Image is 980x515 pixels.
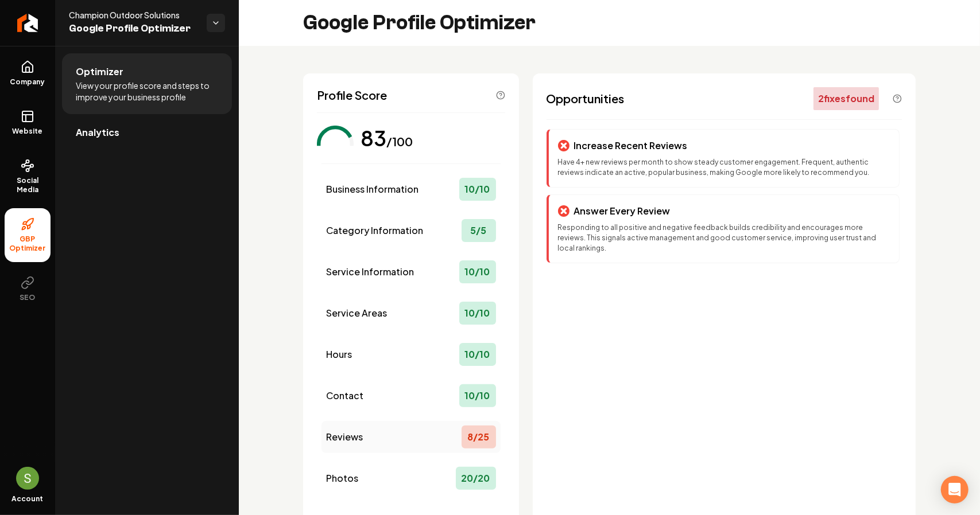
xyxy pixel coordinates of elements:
button: Open user button [16,467,39,490]
div: /100 [386,134,413,150]
span: Contact [326,389,363,403]
span: Analytics [76,126,119,139]
span: Service Areas [326,306,387,320]
div: 20 / 20 [456,467,496,490]
a: Company [5,51,51,96]
div: 8 / 25 [462,426,496,448]
span: Category Information [326,224,423,237]
div: 83 [361,127,386,150]
img: Sales Champion [16,467,39,490]
a: Website [5,100,51,145]
span: Service Information [326,265,414,279]
div: 5 / 5 [462,219,496,242]
div: 10 / 10 [459,260,496,283]
span: Opportunities [547,91,625,107]
h2: Google Profile Optimizer [303,11,536,34]
span: Champion Outdoor Solutions [69,9,197,21]
div: 10 / 10 [459,178,496,201]
p: Increase Recent Reviews [574,139,688,153]
span: Optimizer [76,65,123,79]
div: Increase Recent ReviewsHave 4+ new reviews per month to show steady customer engagement. Frequent... [547,129,900,188]
a: Social Media [5,150,51,204]
p: Answer Every Review [574,204,671,218]
div: 10 / 10 [459,384,496,407]
span: GBP Optimizer [5,235,51,253]
span: SEO [16,293,40,302]
span: Account [12,494,44,504]
img: Rebolt Logo [17,14,38,32]
div: Answer Every ReviewResponding to all positive and negative feedback builds credibility and encour... [547,194,900,263]
span: Profile Score [317,87,387,103]
div: Open Intercom Messenger [941,476,969,504]
span: View your profile score and steps to improve your business profile [76,80,218,103]
p: Responding to all positive and negative feedback builds credibility and encourages more reviews. ... [558,223,890,253]
div: 10 / 10 [459,302,496,325]
div: 10 / 10 [459,343,496,366]
span: Social Media [5,176,51,194]
button: SEO [5,267,51,311]
span: Business Information [326,182,419,196]
span: Website [8,127,48,136]
p: Have 4+ new reviews per month to show steady customer engagement. Frequent, authentic reviews ind... [558,157,890,178]
span: Hours [326,348,352,361]
span: Photos [326,471,358,485]
span: Company [6,77,50,87]
span: Google Profile Optimizer [69,21,197,37]
span: Reviews [326,430,363,444]
a: Analytics [62,114,232,151]
div: 2 fix es found [814,87,879,110]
